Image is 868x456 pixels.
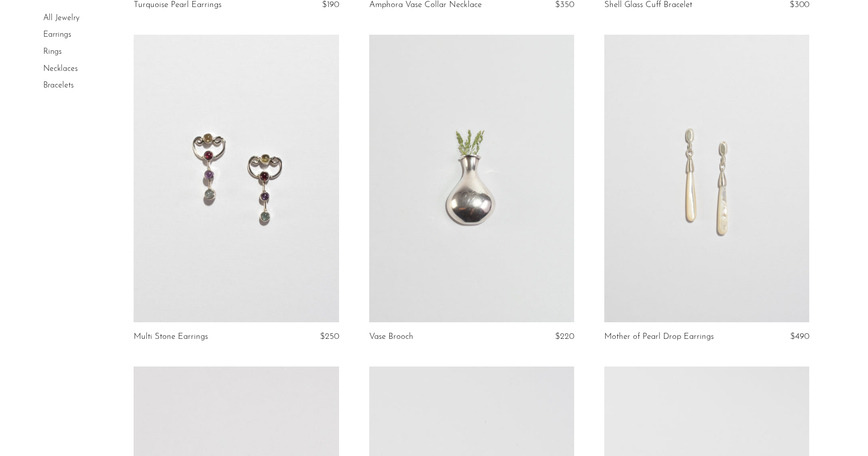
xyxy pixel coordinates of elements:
a: All Jewelry [43,14,79,22]
span: $490 [790,332,809,341]
a: Mother of Pearl Drop Earrings [604,332,714,341]
span: $350 [555,1,574,9]
a: Turquoise Pearl Earrings [134,1,222,10]
a: Shell Glass Cuff Bracelet [604,1,692,10]
span: $190 [322,1,339,9]
span: $250 [320,332,339,341]
span: $220 [555,332,574,341]
a: Amphora Vase Collar Necklace [369,1,482,10]
a: Bracelets [43,81,74,89]
a: Earrings [43,31,71,39]
a: Necklaces [43,65,78,73]
a: Rings [43,48,62,56]
span: $300 [790,1,809,9]
a: Multi Stone Earrings [134,332,208,341]
a: Vase Brooch [369,332,413,341]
